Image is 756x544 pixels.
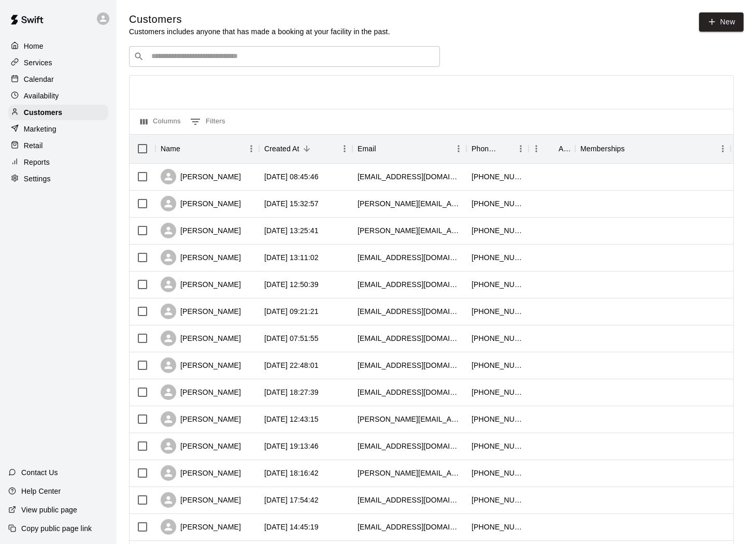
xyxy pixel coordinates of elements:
div: Email [358,134,376,163]
a: Retail [8,138,108,153]
div: [PERSON_NAME] [161,304,241,319]
button: Sort [376,141,391,156]
button: Sort [498,141,513,156]
div: +17146239409 [472,171,523,182]
a: Settings [8,171,108,187]
div: +17147491760 [472,522,523,532]
div: lisaespinoza506@gmail.com [358,441,461,451]
p: Reports [24,157,50,167]
button: Menu [513,141,529,156]
h5: Customers [129,12,390,26]
div: 2025-10-10 18:27:39 [264,387,319,397]
div: 2025-10-11 13:25:41 [264,225,319,236]
p: Calendar [24,74,54,84]
button: Sort [299,141,314,156]
div: pbssystemz@gmail.com [358,333,461,343]
div: [PERSON_NAME] [161,492,241,508]
div: +19493704931 [472,414,523,424]
div: 2025-10-13 08:45:46 [264,171,319,182]
p: Retail [24,140,43,151]
a: Marketing [8,121,108,137]
div: aaron.gomez96@yahoo.com [358,468,461,478]
div: [PERSON_NAME] [161,357,241,373]
a: Home [8,38,108,54]
a: Calendar [8,71,108,87]
div: Age [559,134,570,163]
a: Reports [8,154,108,170]
div: +17147910750 [472,468,523,478]
button: Menu [337,141,352,156]
div: jamesliu426@yahoo.com [358,306,461,317]
div: [PERSON_NAME] [161,331,241,346]
div: 2025-10-10 12:43:15 [264,414,319,424]
div: [PERSON_NAME] [161,438,241,454]
div: +17142806293 [472,333,523,343]
p: Customers includes anyone that has made a booking at your facility in the past. [129,26,390,37]
div: justin.thomas.clarkson@gmail.com [358,225,461,236]
div: [PERSON_NAME] [161,223,241,238]
div: jeff@mckenzie5.com [358,198,461,209]
div: [PERSON_NAME] [161,465,241,481]
div: 2025-10-07 14:45:19 [264,522,319,532]
div: raym@pft-alexander.com [358,495,461,505]
div: tustinlegendsnd@gmail.com [358,171,461,182]
button: Show filters [188,113,228,130]
p: View public page [21,505,77,515]
button: Sort [625,141,639,156]
div: Phone Number [472,134,498,163]
div: +19098025802 [472,306,523,317]
div: lovestreetjazz@gmail.com [358,387,461,397]
div: Created At [259,134,352,163]
div: 2025-10-11 12:50:39 [264,279,319,290]
div: [PERSON_NAME] [161,277,241,292]
div: +16577679173 [472,441,523,451]
div: Memberships [580,134,625,163]
div: [PERSON_NAME] [161,196,241,211]
p: Marketing [24,124,56,134]
div: +17143258834 [472,387,523,397]
div: 2025-10-11 09:21:21 [264,306,319,317]
p: Copy public page link [21,523,92,534]
div: +19499221367 [472,252,523,263]
p: Contact Us [21,467,58,478]
a: Services [8,55,108,70]
div: 2025-10-11 07:51:55 [264,333,319,343]
div: martha@tmgrady.com [358,414,461,424]
div: 2025-10-12 15:32:57 [264,198,319,209]
div: 2025-10-10 22:48:01 [264,360,319,370]
div: [PERSON_NAME] [161,411,241,427]
p: Services [24,58,52,68]
div: downeysm@yahoo.com [358,522,461,532]
p: Settings [24,174,51,184]
button: Menu [715,141,731,156]
div: [PERSON_NAME] [161,519,241,535]
div: +15102095663 [472,198,523,209]
a: Availability [8,88,108,104]
div: +15624817986 [472,495,523,505]
div: 2025-10-08 18:16:42 [264,468,319,478]
div: Name [161,134,180,163]
div: Phone Number [466,134,529,163]
button: Select columns [138,113,183,130]
div: +17144129152 [472,279,523,290]
div: [PERSON_NAME] [161,169,241,184]
div: [PERSON_NAME] [161,384,241,400]
div: josephsgarcia@aol.com [358,360,461,370]
div: +15623552002 [472,360,523,370]
a: New [699,12,744,32]
button: Menu [244,141,259,156]
div: 2025-10-08 19:13:46 [264,441,319,451]
p: Customers [24,107,62,118]
a: Customers [8,105,108,120]
button: Menu [529,141,544,156]
p: Availability [24,91,59,101]
div: +17145046131 [472,225,523,236]
div: Age [529,134,575,163]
